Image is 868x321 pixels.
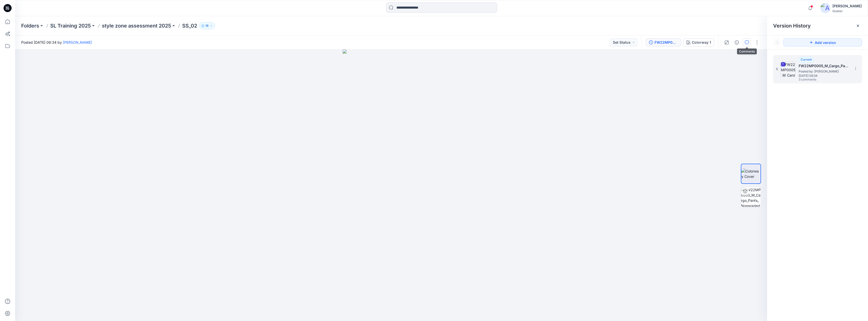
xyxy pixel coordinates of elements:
a: Folders [21,22,39,29]
button: 16 [199,22,215,29]
img: FW22MP0005_M_Cargo_Pants_Nongraded Colorway 1 [741,187,761,207]
button: FW22MP0005_M_Cargo_Pants_Nongraded [646,38,681,46]
span: [DATE] 08:34 [799,74,849,78]
h5: FW22MP0005_M_Cargo_Pants_Nongraded [799,63,849,69]
img: FW22MP0005_M_Cargo_Pants_Nongraded [780,62,796,77]
img: eyJhbGciOiJIUzI1NiIsImtpZCI6IjAiLCJzbHQiOiJzZXMiLCJ0eXAiOiJKV1QifQ.eyJkYXRhIjp7InR5cGUiOiJzdG9yYW... [343,50,440,321]
div: Guston [832,9,862,13]
span: Posted by: Apsara Mediwake [799,69,849,74]
div: Colorway 1 [692,40,711,45]
span: Current [801,58,812,61]
p: SS_02 [182,22,197,29]
button: Show Hidden Versions [773,38,781,46]
span: 1. [776,67,778,71]
a: style zone assessment 2025 [102,22,171,29]
span: 3 comments [799,78,834,82]
img: Colorway Cover [741,168,761,179]
div: [PERSON_NAME] [832,3,862,9]
button: Details [733,38,741,46]
button: Add version [783,38,862,46]
button: Close [856,24,860,28]
button: Colorway 1 [683,38,714,46]
div: FW22MP0005_M_Cargo_Pants_Nongraded [655,40,678,45]
span: Posted [DATE] 08:34 by [21,40,92,45]
p: 16 [205,23,209,29]
a: [PERSON_NAME] [63,40,92,44]
a: SL Training 2025 [50,22,91,29]
img: avatar [820,3,830,13]
span: Version History [773,23,811,29]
